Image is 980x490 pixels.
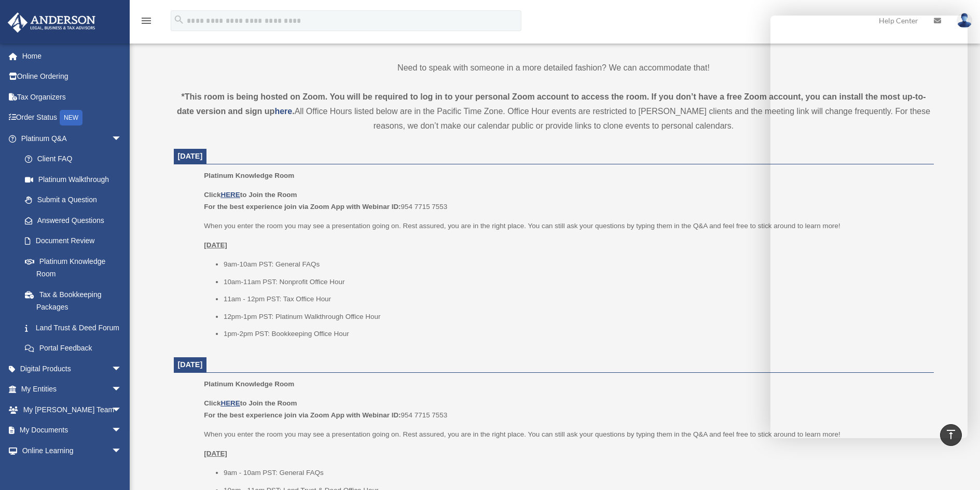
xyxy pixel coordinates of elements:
b: Click to Join the Room [204,191,297,199]
span: arrow_drop_down [112,440,132,461]
a: Online Learningarrow_drop_down [7,440,137,461]
p: When you enter the room you may see a presentation going on. Rest assured, you are in the right p... [204,220,926,232]
u: [DATE] [204,450,227,457]
p: When you enter the room you may see a presentation going on. Rest assured, you are in the right p... [204,428,926,441]
a: HERE [220,399,240,407]
span: Platinum Knowledge Room [204,380,294,388]
i: search [173,14,185,25]
a: My Entitiesarrow_drop_down [7,379,137,400]
li: 11am - 12pm PST: Tax Office Hour [224,293,927,305]
span: arrow_drop_down [112,420,132,441]
b: Click to Join the Room [204,399,297,407]
span: [DATE] [178,152,203,160]
a: Submit a Question [15,190,137,211]
a: here [274,107,292,116]
p: 954 7715 7553 [204,397,926,422]
a: Platinum Walkthrough [15,169,137,190]
p: Need to speak with someone in a more detailed fashion? We can accommodate that! [174,61,934,75]
strong: *This room is being hosted on Zoom. You will be required to log in to your personal Zoom account ... [177,92,926,116]
div: NEW [60,110,82,125]
span: arrow_drop_down [112,399,132,421]
li: 10am-11am PST: Nonprofit Office Hour [224,276,927,288]
a: Order StatusNEW [7,107,137,129]
a: Platinum Q&Aarrow_drop_down [7,128,137,149]
a: Online Ordering [7,66,137,87]
a: Tax & Bookkeeping Packages [15,284,137,317]
li: 1pm-2pm PST: Bookkeeping Office Hour [224,328,927,340]
li: 9am-10am PST: General FAQs [224,258,927,271]
a: Document Review [15,231,137,251]
img: Anderson Advisors Platinum Portal [5,12,99,33]
img: User Pic [957,13,972,28]
b: For the best experience join via Zoom App with Webinar ID: [204,203,401,211]
a: menu [140,18,153,27]
span: Platinum Knowledge Room [204,172,294,179]
a: Portal Feedback [15,338,137,359]
a: My [PERSON_NAME] Teamarrow_drop_down [7,399,137,420]
u: [DATE] [204,241,227,249]
a: Client FAQ [15,149,137,170]
li: 12pm-1pm PST: Platinum Walkthrough Office Hour [224,311,927,323]
a: Home [7,46,137,66]
b: For the best experience join via Zoom App with Webinar ID: [204,411,401,419]
span: arrow_drop_down [112,379,132,400]
a: Land Trust & Deed Forum [15,317,137,338]
a: Tax Organizers [7,87,137,107]
strong: . [292,107,294,116]
a: HERE [220,191,240,199]
a: Answered Questions [15,210,137,231]
span: [DATE] [178,360,203,369]
span: arrow_drop_down [112,128,132,149]
div: All Office Hours listed below are in the Pacific Time Zone. Office Hour events are restricted to ... [174,90,934,133]
iframe: Chat Window [770,16,968,438]
a: Digital Productsarrow_drop_down [7,358,137,379]
p: 954 7715 7553 [204,189,926,213]
a: Platinum Knowledge Room [15,251,132,284]
i: menu [140,15,153,27]
span: arrow_drop_down [112,358,132,380]
a: My Documentsarrow_drop_down [7,420,137,441]
li: 9am - 10am PST: General FAQs [224,467,927,479]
